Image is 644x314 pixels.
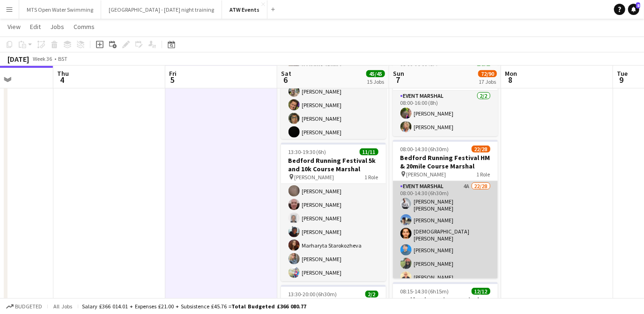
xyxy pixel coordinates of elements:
app-job-card: 08:00-16:00 (8h)2/2BRF Event village suport [PERSON_NAME]1 RoleEvent Marshal2/208:00-16:00 (8h)[P... [393,58,498,136]
span: 08:00-14:30 (6h30m) [400,146,449,153]
span: 72/90 [478,70,497,77]
span: 1 Role [477,171,490,178]
span: 2/2 [365,291,378,298]
h3: Bedford Running Festival HM & 20mile Course Marshal [393,153,498,170]
a: Comms [70,21,98,33]
span: Thu [57,69,69,78]
span: Fri [169,69,177,78]
div: 15 Jobs [367,78,385,85]
a: Edit [26,21,44,33]
div: Salary £366 014.01 + Expenses £21.00 + Subsistence £45.76 = [82,303,306,310]
div: [DATE] [7,54,29,64]
span: 08:15-14:30 (6h15m) [400,288,449,295]
button: Budgeted [5,301,44,312]
button: ATW Events [222,0,267,19]
app-card-role: Event Marshal2/208:00-16:00 (8h)[PERSON_NAME][PERSON_NAME] [393,91,498,136]
span: Comms [74,22,95,31]
span: Edit [30,22,41,31]
h3: Bedford Running Festival HM & 20mile [GEOGRAPHIC_DATA] 1 priory [393,296,498,313]
span: 4 [56,74,69,85]
div: BST [58,55,67,62]
span: Sun [393,69,404,78]
span: 5 [168,74,177,85]
button: [GEOGRAPHIC_DATA] - [DATE] night training [101,0,222,19]
app-card-role: [PERSON_NAME][PERSON_NAME][PERSON_NAME][PERSON_NAME][PERSON_NAME][PERSON_NAME][PERSON_NAME]Marhar... [281,114,386,282]
span: 8 [503,74,517,85]
a: Jobs [46,21,68,33]
span: Budgeted [15,303,42,310]
span: All jobs [52,303,74,310]
span: 11/11 [360,148,378,155]
a: 8 [628,4,639,15]
span: 13:30-19:30 (6h) [289,148,326,155]
app-job-card: 13:30-19:30 (6h)11/11Bedford Running Festival 5k and 10k Course Marshal [PERSON_NAME]1 Role[PERSO... [281,143,386,281]
span: 6 [280,74,291,85]
span: Tue [617,69,628,78]
span: [PERSON_NAME] [295,174,334,181]
span: Week 36 [31,55,54,62]
span: 22/28 [472,146,490,153]
span: 7 [392,74,404,85]
span: 8 [636,2,640,8]
span: 9 [615,74,628,85]
div: 17 Jobs [479,78,496,85]
span: Sat [281,69,291,78]
h3: Bedford Running Festival 5k and 10k Course Marshal [281,156,386,173]
span: 1 Role [365,174,378,181]
span: View [7,22,21,31]
app-card-role: Event Marshal9/913:15-19:00 (5h45m)[PERSON_NAME][PERSON_NAME][PERSON_NAME][PERSON_NAME][PERSON_NA... [281,42,386,182]
a: View [4,21,24,33]
span: [PERSON_NAME] [407,171,446,178]
app-job-card: 08:00-14:30 (6h30m)22/28Bedford Running Festival HM & 20mile Course Marshal [PERSON_NAME]1 RoleEv... [393,140,498,278]
span: 13:30-20:00 (6h30m) [289,291,337,298]
span: Jobs [50,22,64,31]
span: 12/12 [472,288,490,295]
button: MTS Open Water Swimming [19,0,101,19]
span: Mon [505,69,517,78]
span: 45/45 [366,70,385,77]
span: Total Budgeted £366 080.77 [231,303,306,310]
